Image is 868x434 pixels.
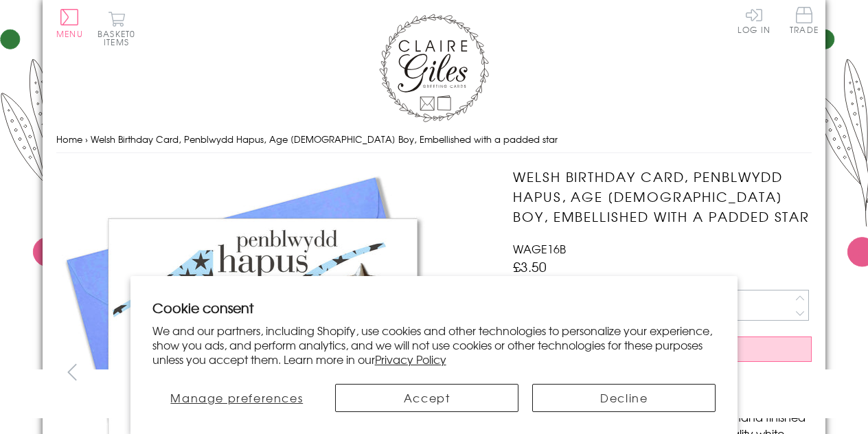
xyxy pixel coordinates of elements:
span: Welsh Birthday Card, Penblwydd Hapus, Age [DEMOGRAPHIC_DATA] Boy, Embellished with a padded star [91,133,558,146]
span: £3.50 [513,257,547,276]
button: Basket0 items [98,11,135,46]
h2: Cookie consent [152,298,716,317]
a: Log In [738,7,770,34]
button: Menu [56,9,83,38]
span: Menu [56,27,83,40]
span: › [85,133,88,146]
a: Privacy Policy [375,351,446,367]
h1: Welsh Birthday Card, Penblwydd Hapus, Age [DEMOGRAPHIC_DATA] Boy, Embellished with a padded star [513,167,812,226]
button: Decline [532,384,716,412]
button: Accept [335,384,518,412]
button: prev [56,356,87,387]
span: Trade [790,7,819,34]
a: Home [56,133,82,146]
p: We and our partners, including Shopify, use cookies and other technologies to personalize your ex... [152,323,716,366]
button: Manage preferences [152,384,321,412]
nav: breadcrumbs [56,126,812,154]
span: Manage preferences [170,389,303,406]
span: WAGE16B [513,240,566,257]
a: Trade [790,7,819,36]
span: 0 items [104,27,135,48]
img: Claire Giles Greetings Cards [379,14,489,122]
